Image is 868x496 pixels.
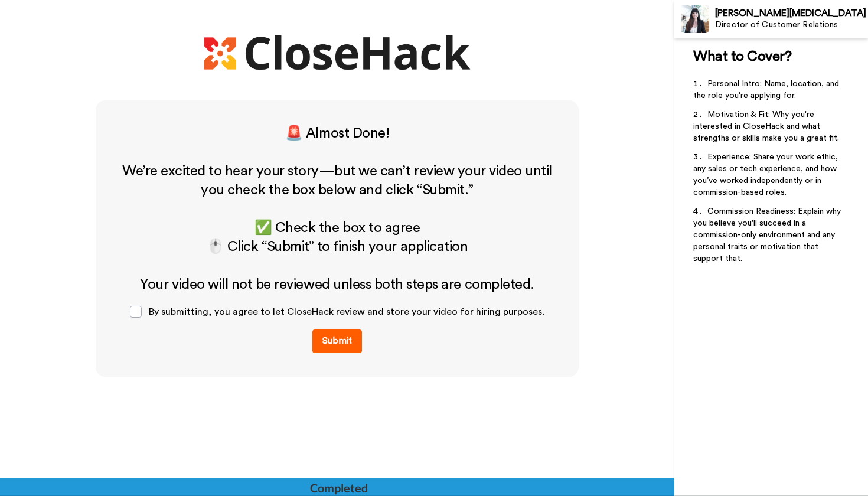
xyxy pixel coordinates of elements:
[207,240,468,254] span: 🖱️ Click “Submit” to finish your application
[715,20,867,30] div: Director of Customer Relations
[693,110,839,142] span: Motivation & Fit: Why you're interested in CloseHack and what strengths or skills make you a grea...
[693,80,841,100] span: Personal Intro: Name, location, and the role you're applying for.
[149,307,544,316] span: By submitting, you agree to let CloseHack review and store your video for hiring purposes.
[693,153,840,197] span: Experience: Share your work ethic, any sales or tech experience, and how you’ve worked independen...
[693,207,843,263] span: Commission Readiness: Explain why you believe you'll succeed in a commission-only environment and...
[140,278,534,292] span: Your video will not be reviewed unless both steps are completed.
[285,126,389,141] span: 🚨 Almost Done!
[312,329,362,353] button: Submit
[310,479,367,496] div: Completed
[254,221,420,235] span: ✅ Check the box to agree
[693,50,791,64] span: What to Cover?
[681,5,709,33] img: Profile Image
[715,8,867,19] div: [PERSON_NAME][MEDICAL_DATA]
[122,164,555,197] span: We’re excited to hear your story—but we can’t review your video until you check the box below and...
